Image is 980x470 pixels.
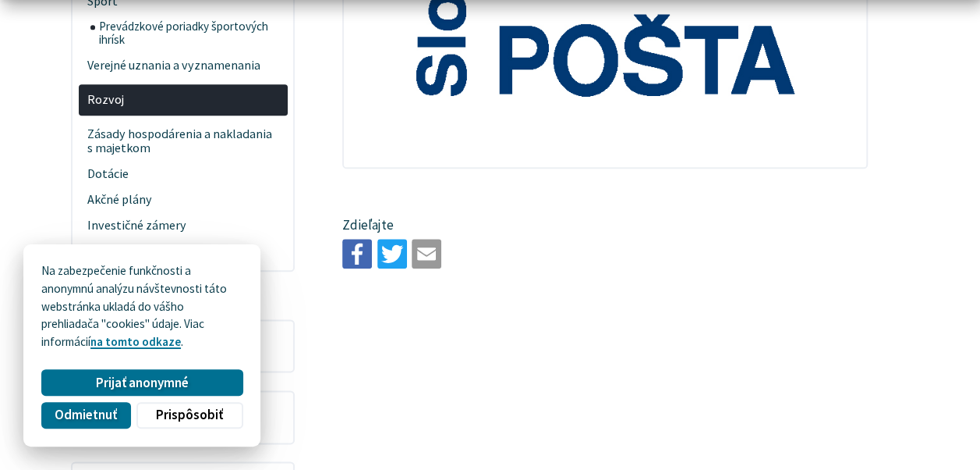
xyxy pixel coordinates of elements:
[87,52,278,78] span: Verejné uznania a vyznamenania
[79,161,288,187] a: Dotácie
[41,369,242,396] button: Prijať anonymné
[41,402,130,429] button: Odmietnuť
[156,407,223,423] span: Prispôsobiť
[87,238,278,264] span: Projekty
[342,239,372,269] img: Zdieľať na Facebooku
[87,122,278,162] span: Zásady hospodárenia a nakladania s majetkom
[41,262,242,351] p: Na zabezpečenie funkčnosti a anonymnú analýzu návštevnosti táto webstránka ukladá do vášho prehli...
[99,14,278,52] span: Prevádzkové poriadky športových ihrísk
[55,407,117,423] span: Odmietnuť
[87,187,278,212] span: Akčné plány
[79,52,288,78] a: Verejné uznania a vyznamenania
[90,14,288,52] a: Prevádzkové poriadky športových ihrísk
[79,84,288,116] a: Rozvoj
[79,212,288,238] a: Investičné zámery
[377,239,407,269] img: Zdieľať na Twitteri
[96,375,189,391] span: Prijať anonymné
[87,212,278,238] span: Investičné zámery
[79,122,288,162] a: Zásady hospodárenia a nakladania s majetkom
[87,161,278,187] span: Dotácie
[79,238,288,264] a: Projekty
[87,87,278,112] span: Rozvoj
[90,334,181,349] a: na tomto odkaze
[342,215,869,236] p: Zdieľajte
[136,402,242,429] button: Prispôsobiť
[79,187,288,212] a: Akčné plány
[412,239,441,269] img: Zdieľať e-mailom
